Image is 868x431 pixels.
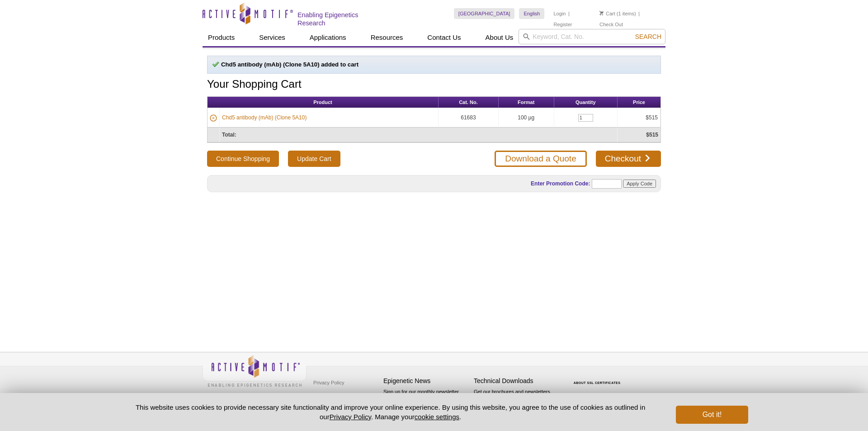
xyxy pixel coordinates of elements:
[313,99,332,105] span: Product
[553,21,572,28] a: Register
[495,151,586,167] a: Download a Quote
[474,388,560,411] p: Get our brochures and newsletters, or request them by mail.
[439,108,499,128] td: 61683
[222,114,307,122] a: Chd5 antibody (mAb) (Clone 5A10)
[633,99,645,105] span: Price
[596,151,661,167] a: Checkout
[415,413,459,421] button: cookie settings
[288,151,340,167] input: Update Cart
[203,352,307,389] img: Active Motif,
[365,29,409,46] a: Resources
[599,10,615,17] a: Cart
[530,180,590,187] label: Enter Promotion Code:
[646,132,658,138] strong: $515
[383,388,469,419] p: Sign up for our monthly newsletter highlighting recent publications in the field of epigenetics.
[311,389,359,403] a: Terms & Conditions
[499,108,554,128] td: 100 µg
[519,29,665,44] input: Keyword, Cat. No.
[474,377,560,385] h4: Technical Downloads
[599,11,604,15] img: Your Cart
[635,33,661,40] span: Search
[519,8,544,19] a: English
[383,377,469,385] h4: Epigenetic News
[330,413,371,421] a: Privacy Policy
[222,132,236,138] strong: Total:
[254,29,291,46] a: Services
[454,8,515,19] a: [GEOGRAPHIC_DATA]
[564,368,632,388] table: Click to Verify - This site chose Symantec SSL for secure e-commerce and confidential communicati...
[599,8,636,19] li: (1 items)
[518,99,534,105] span: Format
[480,29,519,46] a: About Us
[618,108,660,128] td: $515
[574,381,621,384] a: ABOUT SSL CERTIFICATES
[311,376,346,389] a: Privacy Policy
[576,99,596,105] span: Quantity
[553,10,566,17] a: Login
[212,61,656,69] p: Chd5 antibody (mAb) (Clone 5A10) added to cart
[422,29,466,46] a: Contact Us
[623,180,656,188] input: Apply Code
[599,21,623,28] a: Check Out
[297,11,387,27] h2: Enabling Epigenetics Research
[207,78,661,91] h1: Your Shopping Cart
[203,29,240,46] a: Products
[568,8,570,19] li: |
[638,8,640,19] li: |
[459,99,478,105] span: Cat. No.
[120,403,661,422] p: This website uses cookies to provide necessary site functionality and improve your online experie...
[676,406,748,424] button: Got it!
[632,33,664,41] button: Search
[207,151,279,167] button: Continue Shopping
[304,29,352,46] a: Applications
